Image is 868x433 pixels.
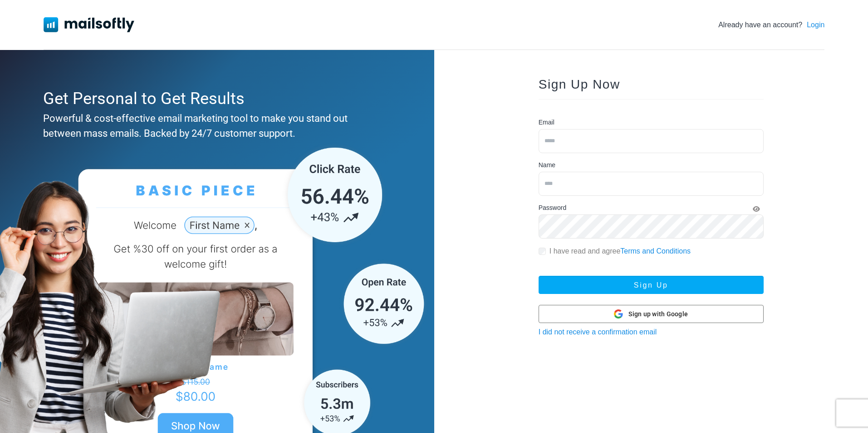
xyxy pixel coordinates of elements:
[539,118,554,127] label: Email
[539,77,620,91] span: Sign Up Now
[620,247,691,255] a: Terms and Conditions
[43,86,387,111] div: Get Personal to Get Results
[539,203,566,213] label: Password
[549,246,691,257] label: I have read and agree
[539,328,657,336] a: I did not receive a confirmation email
[628,309,688,319] span: Sign up with Google
[807,20,824,30] a: Login
[44,17,134,32] img: Mailsoftly
[539,276,764,294] button: Sign Up
[539,305,764,323] button: Sign up with Google
[539,160,555,170] label: Name
[718,20,824,30] div: Already have an account?
[43,111,387,141] div: Powerful & cost-effective email marketing tool to make you stand out between mass emails. Backed ...
[753,206,760,212] i: Show Password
